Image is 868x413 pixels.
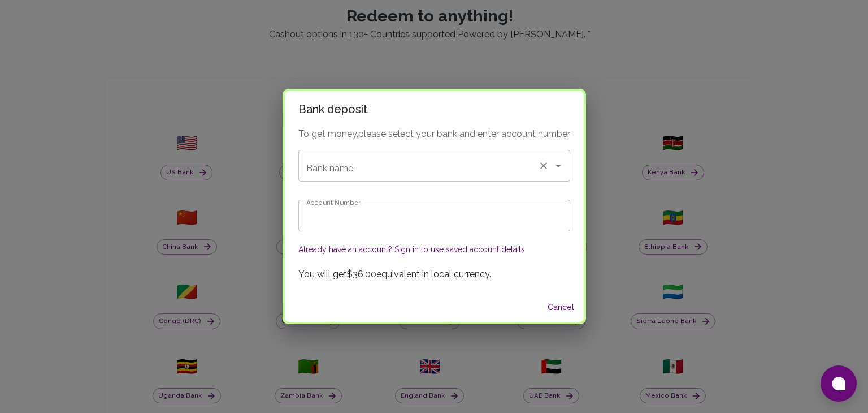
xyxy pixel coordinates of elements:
[550,158,566,174] button: Open
[298,127,570,141] p: To get money, please select your bank and enter account number
[821,365,857,402] button: Open chat window
[285,91,584,127] h2: Bank deposit
[298,244,525,255] button: Already have an account? Sign in to use saved account details
[543,297,579,318] button: Cancel
[306,197,360,207] label: Account Number
[536,158,552,174] button: Clear
[298,268,570,281] p: You will get $36.00 equivalent in local currency.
